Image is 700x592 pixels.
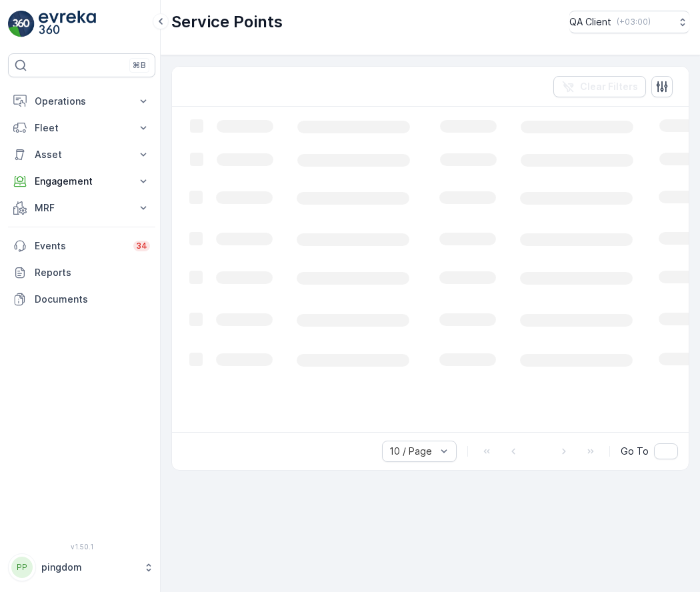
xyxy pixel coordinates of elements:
p: 34 [136,241,147,251]
p: QA Client [569,15,611,29]
p: ( +03:00 ) [617,17,651,27]
p: pingdom [41,561,137,574]
p: MRF [35,201,129,215]
span: Go To [621,445,649,458]
p: Service Points [171,11,283,33]
p: ⌘B [133,60,146,71]
p: Fleet [35,121,129,135]
button: PPpingdom [8,553,155,581]
img: logo [8,11,35,37]
div: PP [11,557,33,578]
button: MRF [8,195,155,221]
p: Events [35,239,125,253]
button: Engagement [8,168,155,195]
p: Asset [35,148,129,161]
p: Reports [35,266,150,279]
p: Documents [35,293,150,306]
img: logo_light-DOdMpM7g.png [39,11,96,37]
a: Documents [8,286,155,313]
span: v 1.50.1 [8,543,155,551]
button: Clear Filters [553,76,646,97]
p: Clear Filters [580,80,638,93]
button: Operations [8,88,155,115]
p: Operations [35,95,129,108]
a: Reports [8,259,155,286]
button: Fleet [8,115,155,141]
a: Events34 [8,233,155,259]
p: Engagement [35,175,129,188]
button: Asset [8,141,155,168]
button: QA Client(+03:00) [569,11,689,33]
